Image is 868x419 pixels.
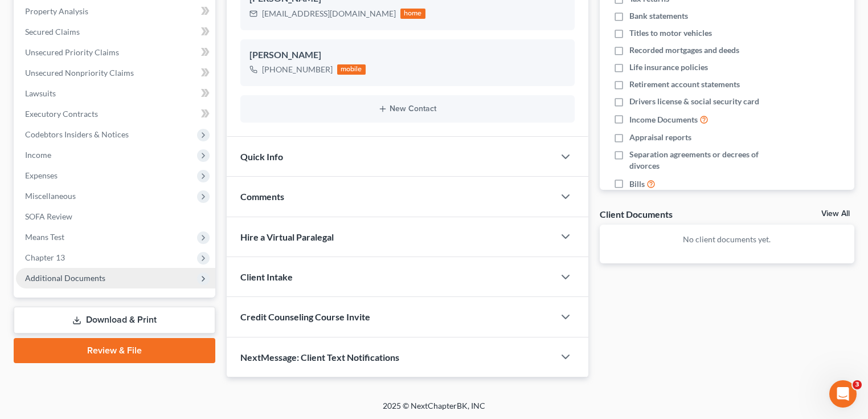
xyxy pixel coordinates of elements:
span: Income [25,150,51,160]
span: Miscellaneous [25,191,76,201]
span: Comments [240,191,284,202]
span: Quick Info [240,151,283,162]
div: mobile [337,64,366,75]
div: [PERSON_NAME] [249,48,566,62]
span: Life insurance policies [629,62,708,73]
span: Chapter 13 [25,253,65,262]
span: Client Intake [240,271,293,282]
a: Executory Contracts [16,104,215,124]
span: Hire a Virtual Paralegal [240,231,334,242]
a: Lawsuits [16,83,215,104]
span: Executory Contracts [25,109,98,119]
a: Unsecured Priority Claims [16,42,215,63]
span: Additional Documents [25,273,105,283]
div: Client Documents [600,208,673,220]
span: Bank statements [629,10,688,22]
span: Drivers license & social security card [629,96,759,107]
div: [EMAIL_ADDRESS][DOMAIN_NAME] [262,8,396,19]
span: 3 [853,380,862,389]
a: Secured Claims [16,22,215,42]
span: Appraisal reports [629,132,691,143]
iframe: Intercom live chat [829,380,857,408]
span: Unsecured Nonpriority Claims [25,68,134,78]
span: Expenses [25,170,58,180]
a: Property Analysis [16,1,215,22]
span: SOFA Review [25,211,72,221]
span: Bills [629,178,645,190]
div: home [400,9,425,19]
span: Titles to motor vehicles [629,27,712,39]
span: Credit Counseling Course Invite [240,311,370,322]
span: Unsecured Priority Claims [25,47,119,57]
a: Download & Print [14,307,215,333]
span: Income Documents [629,114,698,125]
span: Secured Claims [25,27,80,36]
span: Means Test [25,232,64,242]
a: View All [821,210,850,218]
div: [PHONE_NUMBER] [262,64,333,75]
span: Retirement account statements [629,79,740,90]
p: No client documents yet. [609,234,846,245]
a: Unsecured Nonpriority Claims [16,63,215,83]
button: New Contact [249,104,566,113]
span: Lawsuits [25,88,56,98]
a: Review & File [14,338,215,363]
a: SOFA Review [16,206,215,227]
span: Property Analysis [25,6,88,16]
span: NextMessage: Client Text Notifications [240,352,399,363]
span: Codebtors Insiders & Notices [25,129,129,139]
span: Recorded mortgages and deeds [629,44,739,56]
span: Separation agreements or decrees of divorces [629,149,781,172]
